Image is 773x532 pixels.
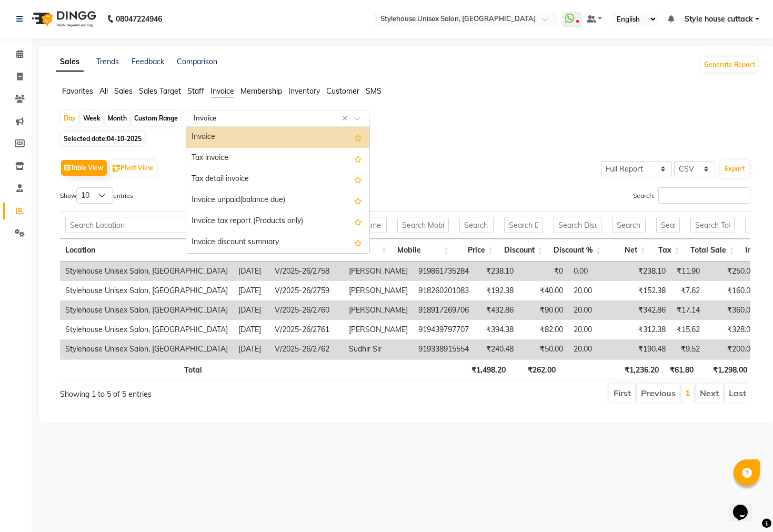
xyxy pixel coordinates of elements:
[568,300,626,320] td: 20.00
[116,4,162,34] b: 08047224946
[240,86,282,96] span: Membership
[61,132,144,145] span: Selected date:
[233,300,269,320] td: [DATE]
[186,232,369,253] div: Invoice discount summary
[612,217,646,233] input: Search Net
[519,339,568,359] td: ₹50.00
[454,239,499,262] th: Price: activate to sort column ascending
[186,127,369,148] div: Invoice
[474,281,519,300] td: ₹192.38
[107,135,142,143] span: 04-10-2025
[342,113,351,124] span: Clear all
[269,281,344,300] td: V/2025-26/2759
[459,217,494,233] input: Search Price
[60,187,133,204] label: Show entries
[413,300,474,320] td: 918917269706
[233,339,269,359] td: [DATE]
[344,320,413,339] td: [PERSON_NAME]
[554,217,601,233] input: Search Discount %
[60,239,200,262] th: Location: activate to sort column ascending
[99,86,108,96] span: All
[288,86,320,96] span: Inventory
[671,320,705,339] td: ₹15.62
[65,217,195,233] input: Search Location
[511,359,561,379] th: ₹262.00
[186,126,370,254] ng-dropdown-panel: Options list
[354,152,362,165] span: Add this report to Favorites List
[269,262,344,281] td: V/2025-26/2758
[568,262,626,281] td: 0.00
[132,57,164,66] a: Feedback
[27,4,99,34] img: logo
[186,190,369,211] div: Invoice unpaid(balance due)
[354,194,362,207] span: Add this report to Favorites List
[474,300,519,320] td: ₹432.86
[671,339,705,359] td: ₹9.52
[499,239,549,262] th: Discount: activate to sort column ascending
[466,359,511,379] th: ₹1,498.20
[701,57,758,72] button: Generate Report
[186,169,369,190] div: Tax detail invoice
[474,262,519,281] td: ₹238.10
[474,339,519,359] td: ₹240.48
[474,320,519,339] td: ₹394.38
[626,300,671,320] td: ₹342.86
[354,215,362,228] span: Add this report to Favorites List
[326,86,359,96] span: Customer
[233,262,269,281] td: [DATE]
[344,281,413,300] td: [PERSON_NAME]
[60,383,338,400] div: Showing 1 to 5 of 5 entries
[61,160,107,176] button: Table View
[548,239,607,262] th: Discount %: activate to sort column ascending
[413,339,474,359] td: 919338915554
[413,320,474,339] td: 919439797707
[61,111,78,126] div: Day
[110,160,156,176] button: Pivot View
[344,339,413,359] td: Sudhir Sir
[113,165,121,173] img: pivot.png
[60,339,233,359] td: Stylehouse Unisex Salon, [GEOGRAPHIC_DATA]
[269,339,344,359] td: V/2025-26/2762
[60,281,233,300] td: Stylehouse Unisex Salon, [GEOGRAPHIC_DATA]
[664,359,698,379] th: ₹61.80
[705,262,760,281] td: ₹250.00
[354,173,362,186] span: Add this report to Favorites List
[720,160,749,178] button: Export
[690,217,735,233] input: Search Total Sale
[519,281,568,300] td: ₹40.00
[354,236,362,249] span: Add this report to Favorites List
[658,187,750,204] input: Search:
[705,300,760,320] td: ₹360.00
[344,262,413,281] td: [PERSON_NAME]
[76,187,113,204] select: Showentries
[186,148,369,169] div: Tax invoice
[626,339,671,359] td: ₹190.48
[685,239,740,262] th: Total Sale: activate to sort column ascending
[671,262,705,281] td: ₹11.90
[699,359,752,379] th: ₹1,298.00
[60,359,207,379] th: Total
[651,239,685,262] th: Tax: activate to sort column ascending
[413,281,474,300] td: 918260201083
[392,239,454,262] th: Mobile: activate to sort column ascending
[81,111,103,126] div: Week
[626,320,671,339] td: ₹312.38
[685,14,753,25] span: Style house cuttack
[671,300,705,320] td: ₹17.14
[344,300,413,320] td: [PERSON_NAME]
[568,339,626,359] td: 20.00
[96,57,119,66] a: Trends
[269,300,344,320] td: V/2025-26/2760
[366,86,382,96] span: SMS
[671,281,705,300] td: ₹7.62
[233,320,269,339] td: [DATE]
[56,53,84,72] a: Sales
[519,300,568,320] td: ₹90.00
[568,320,626,339] td: 20.00
[729,490,762,521] iframe: chat widget
[413,262,474,281] td: 919861735284
[626,281,671,300] td: ₹152.38
[105,111,129,126] div: Month
[656,217,680,233] input: Search Tax
[705,320,760,339] td: ₹328.00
